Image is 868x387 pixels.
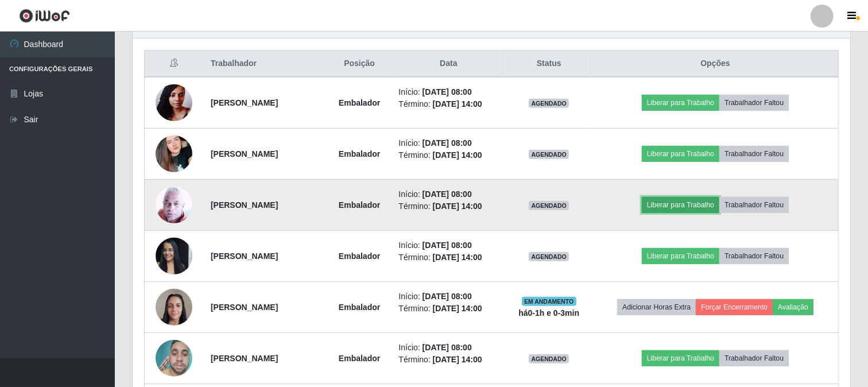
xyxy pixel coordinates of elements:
[398,342,498,354] li: Início:
[398,149,498,161] li: Término:
[398,303,498,315] li: Término:
[327,51,392,78] th: Posição
[423,292,472,301] time: [DATE] 08:00
[529,99,569,108] span: AGENDADO
[423,138,472,148] time: [DATE] 08:00
[592,51,838,78] th: Opções
[529,201,569,210] span: AGENDADO
[696,299,773,315] button: Forçar Encerramento
[398,354,498,366] li: Término:
[423,343,472,352] time: [DATE] 08:00
[433,150,482,160] time: [DATE] 14:00
[719,248,789,264] button: Trabalhador Faltou
[433,355,482,364] time: [DATE] 14:00
[505,51,592,78] th: Status
[522,297,576,306] span: EM ANDAMENTO
[398,251,498,264] li: Término:
[423,87,472,96] time: [DATE] 08:00
[19,9,70,23] img: CoreUI Logo
[423,241,472,250] time: [DATE] 08:00
[642,350,719,366] button: Liberar para Trabalho
[211,251,278,261] strong: [PERSON_NAME]
[719,146,789,162] button: Trabalhador Faltou
[433,253,482,262] time: [DATE] 14:00
[211,149,278,158] strong: [PERSON_NAME]
[398,239,498,251] li: Início:
[339,200,380,210] strong: Embalador
[433,202,482,211] time: [DATE] 14:00
[204,51,327,78] th: Trabalhador
[398,86,498,98] li: Início:
[617,299,696,315] button: Adicionar Horas Extra
[642,248,719,264] button: Liberar para Trabalho
[156,231,192,280] img: 1737733011541.jpeg
[529,252,569,261] span: AGENDADO
[719,350,789,366] button: Trabalhador Faltou
[529,354,569,363] span: AGENDADO
[211,200,278,210] strong: [PERSON_NAME]
[339,98,380,107] strong: Embalador
[156,78,192,127] img: 1690803599468.jpeg
[339,251,380,261] strong: Embalador
[392,51,505,78] th: Data
[433,304,482,313] time: [DATE] 14:00
[433,99,482,109] time: [DATE] 14:00
[211,98,278,107] strong: [PERSON_NAME]
[339,303,380,312] strong: Embalador
[642,197,719,213] button: Liberar para Trabalho
[211,303,278,312] strong: [PERSON_NAME]
[339,149,380,158] strong: Embalador
[642,146,719,162] button: Liberar para Trabalho
[339,354,380,363] strong: Embalador
[398,291,498,303] li: Início:
[773,299,813,315] button: Avaliação
[156,121,192,187] img: 1709915413982.jpeg
[719,95,789,111] button: Trabalhador Faltou
[719,197,789,213] button: Trabalhador Faltou
[529,150,569,159] span: AGENDADO
[156,186,192,223] img: 1702413262661.jpeg
[156,282,192,331] img: 1738436502768.jpeg
[642,95,719,111] button: Liberar para Trabalho
[518,308,579,318] strong: há 0-1 h e 0-3 min
[423,189,472,199] time: [DATE] 08:00
[398,200,498,212] li: Término:
[398,137,498,149] li: Início:
[211,354,278,363] strong: [PERSON_NAME]
[398,188,498,200] li: Início:
[398,98,498,110] li: Término:
[156,334,192,383] img: 1748551724527.jpeg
